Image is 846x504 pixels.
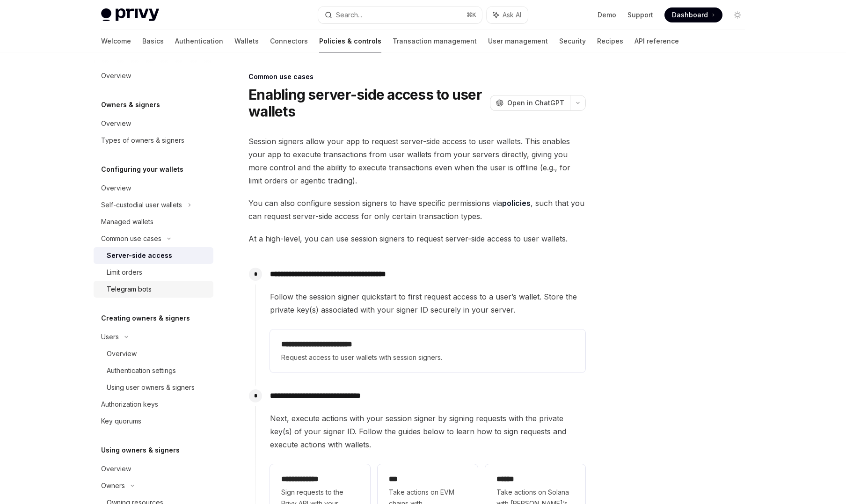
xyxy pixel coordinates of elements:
[502,198,531,208] a: policies
[142,30,164,52] a: Basics
[94,281,213,298] a: Telegram bots
[101,70,131,81] div: Overview
[393,30,477,52] a: Transaction management
[318,7,482,23] button: Search...⌘K
[270,290,585,316] span: Follow the session signer quickstart to first request access to a user’s wallet. Store the privat...
[107,348,137,359] div: Overview
[101,199,182,211] div: Self-custodial user wallets
[107,250,172,261] div: Server-side access
[730,7,745,22] button: Toggle dark mode
[234,30,259,52] a: Wallets
[248,197,586,223] span: You can also configure session signers to have specific permissions via , such that you can reque...
[101,30,131,52] a: Welcome
[507,98,564,108] span: Open in ChatGPT
[488,30,548,52] a: User management
[270,30,308,52] a: Connectors
[467,11,476,19] span: ⌘ K
[634,30,679,52] a: API reference
[672,10,708,20] span: Dashboard
[94,67,213,84] a: Overview
[101,331,119,343] div: Users
[248,232,586,245] span: At a high-level, you can use session signers to request server-side access to user wallets.
[107,284,152,295] div: Telegram bots
[101,399,158,410] div: Authorization keys
[94,264,213,281] a: Limit orders
[336,9,362,21] div: Search...
[101,463,131,475] div: Overview
[94,413,213,430] a: Key quorums
[94,115,213,132] a: Overview
[107,365,176,376] div: Authentication settings
[101,164,183,175] h5: Configuring your wallets
[175,30,223,52] a: Authentication
[101,99,160,110] h5: Owners & signers
[94,247,213,264] a: Server-side access
[503,10,521,20] span: Ask AI
[101,480,125,491] div: Owners
[597,30,623,52] a: Recipes
[101,416,141,427] div: Key quorums
[94,379,213,396] a: Using user owners & signers
[94,460,213,477] a: Overview
[107,382,195,393] div: Using user owners & signers
[281,352,574,363] span: Request access to user wallets with session signers.
[94,396,213,413] a: Authorization keys
[664,7,722,22] a: Dashboard
[598,10,616,20] a: Demo
[94,180,213,197] a: Overview
[101,183,131,194] div: Overview
[627,10,653,20] a: Support
[101,233,161,244] div: Common use cases
[248,135,586,187] span: Session signers allow your app to request server-side access to user wallets. This enables your a...
[248,86,486,120] h1: Enabling server-side access to user wallets
[101,313,190,324] h5: Creating owners & signers
[490,95,570,111] button: Open in ChatGPT
[101,445,180,456] h5: Using owners & signers
[248,72,586,81] div: Common use cases
[107,267,142,278] div: Limit orders
[487,7,528,23] button: Ask AI
[101,216,153,227] div: Managed wallets
[94,345,213,362] a: Overview
[270,412,585,451] span: Next, execute actions with your session signer by signing requests with the private key(s) of you...
[101,118,131,129] div: Overview
[101,8,159,22] img: light logo
[559,30,586,52] a: Security
[94,132,213,149] a: Types of owners & signers
[319,30,381,52] a: Policies & controls
[94,362,213,379] a: Authentication settings
[101,135,184,146] div: Types of owners & signers
[94,213,213,230] a: Managed wallets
